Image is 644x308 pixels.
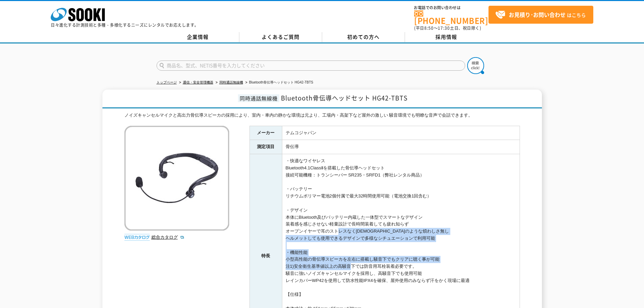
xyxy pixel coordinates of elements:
p: 日々進化する計測技術と多種・多様化するニーズにレンタルでお応えします。 [51,23,199,27]
span: 8:50 [424,25,434,31]
th: メーカー [249,126,282,140]
span: お電話でのお問い合わせは [414,6,488,10]
img: webカタログ [124,234,150,241]
a: [PHONE_NUMBER] [414,10,488,24]
img: btn_search.png [467,57,484,74]
td: 骨伝導 [282,140,520,154]
a: 総合カタログ [151,235,185,240]
span: 同時通話無線機 [238,94,279,102]
a: 企業情報 [157,32,239,42]
span: 初めての方へ [347,33,380,41]
th: 測定項目 [249,140,282,154]
div: ノイズキャンセルマイクと高出力骨伝導スピーカの採用により、室内・車内の静かな環境は元より、工場内・高架下など屋外の激しい 騒音環境でも明瞭な音声で会話できます。 [124,112,520,119]
strong: お見積り･お問い合わせ [509,10,566,19]
span: 17:30 [438,25,450,31]
span: (平日 ～ 土日、祝日除く) [414,25,481,31]
span: はこちら [495,10,586,20]
a: お見積り･お問い合わせはこちら [488,6,593,24]
td: テムコジャパン [282,126,520,140]
a: 初めての方へ [322,32,405,42]
input: 商品名、型式、NETIS番号を入力してください [157,61,465,71]
a: 同時通話無線機 [219,80,243,84]
a: トップページ [157,80,177,84]
a: よくあるご質問 [239,32,322,42]
span: Bluetooth骨伝導ヘッドセット HG42-TBTS [281,93,408,102]
a: 採用情報 [405,32,488,42]
a: 通信・安全管理機器 [183,80,213,84]
li: Bluetooth骨伝導ヘッドセット HG42-TBTS [244,79,313,86]
img: Bluetooth骨伝導ヘッドセット HG42-TBTS [124,126,229,231]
